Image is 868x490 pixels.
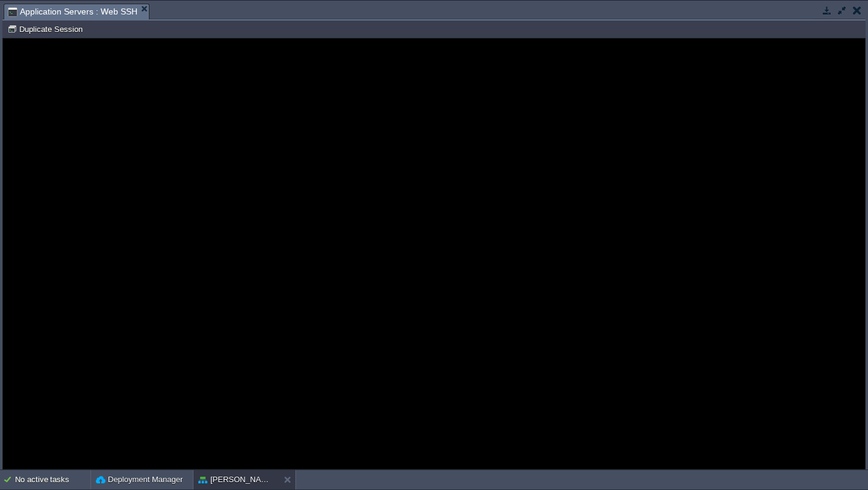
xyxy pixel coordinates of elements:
[8,4,137,19] span: Application Servers : Web SSH
[817,442,856,478] iframe: chat widget
[198,474,274,486] button: [PERSON_NAME]
[15,470,90,489] div: No active tasks
[7,24,86,34] button: Duplicate Session
[96,474,183,486] button: Deployment Manager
